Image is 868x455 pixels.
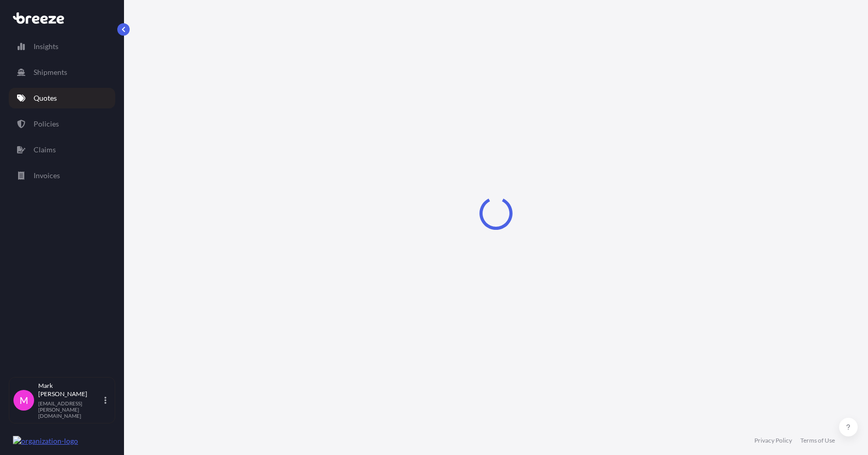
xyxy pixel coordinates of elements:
[20,395,28,405] span: M
[34,67,67,77] p: Shipments
[38,400,102,419] p: [EMAIL_ADDRESS][PERSON_NAME][DOMAIN_NAME]
[9,62,115,83] a: Shipments
[38,382,102,398] p: Mark [PERSON_NAME]
[9,139,115,160] a: Claims
[9,36,115,57] a: Insights
[34,93,57,103] p: Quotes
[9,114,115,134] a: Policies
[800,436,835,445] a: Terms of Use
[13,436,78,446] img: organization-logo
[34,41,58,52] p: Insights
[34,170,60,181] p: Invoices
[9,88,115,108] a: Quotes
[34,145,56,155] p: Claims
[34,119,59,129] p: Policies
[754,436,792,445] a: Privacy Policy
[9,165,115,186] a: Invoices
